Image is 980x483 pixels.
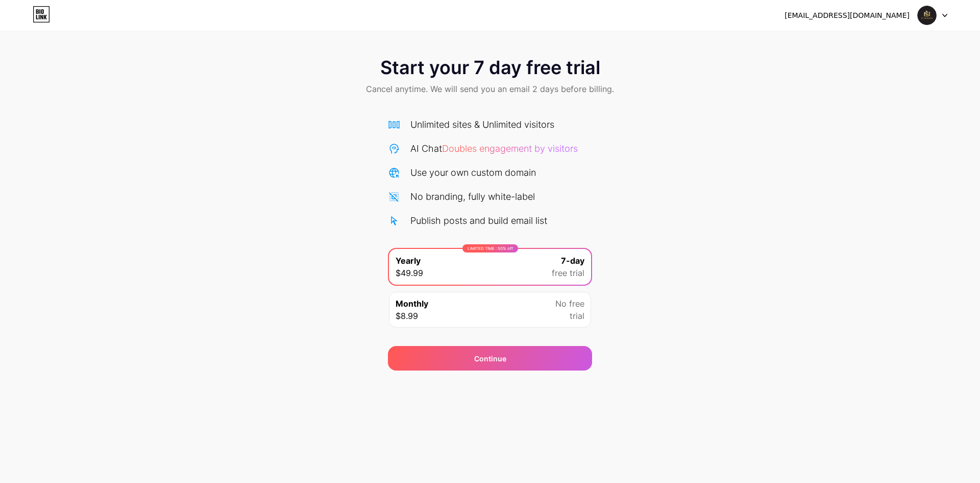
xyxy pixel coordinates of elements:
div: [EMAIL_ADDRESS][DOMAIN_NAME] [785,10,910,21]
span: $49.99 [396,267,423,279]
span: free trial [552,267,584,279]
span: No free [555,297,584,310]
div: Use your own custom domain [410,166,536,179]
span: Monthly [396,297,428,310]
span: Continue [474,353,506,364]
span: Yearly [396,255,421,267]
span: Cancel anytime. We will send you an email 2 days before billing. [366,83,614,95]
span: trial [570,310,584,322]
div: AI Chat [410,142,578,155]
span: Doubles engagement by visitors [442,143,578,154]
div: LIMITED TIME : 50% off [462,244,518,252]
span: 7-day [561,255,584,267]
span: $8.99 [396,310,418,322]
span: Start your 7 day free trial [380,57,600,78]
div: No branding, fully white-label [410,190,535,203]
div: Publish posts and build email list [410,214,547,227]
img: g7holding [917,6,937,25]
div: Unlimited sites & Unlimited visitors [410,118,554,131]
